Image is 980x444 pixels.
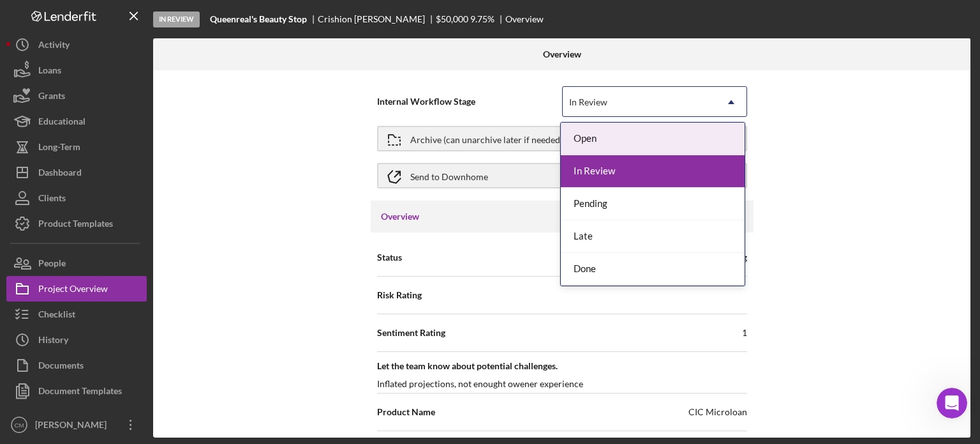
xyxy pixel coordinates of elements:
[38,134,80,163] div: Long-Term
[38,109,85,137] div: Educational
[153,11,200,27] div: In Review
[6,83,147,109] button: Grants
[38,185,66,214] div: Clients
[38,378,122,407] div: Document Templates
[561,155,745,188] div: In Review
[6,353,147,378] button: Documents
[38,250,66,279] div: People
[377,289,422,302] span: Risk Rating
[38,83,65,112] div: Grants
[15,422,24,429] text: CM
[377,126,747,151] button: Archive (can unarchive later if needed)
[6,250,147,276] button: People
[561,188,745,220] div: Pending
[6,32,147,57] button: Activity
[561,123,745,155] div: Open
[688,406,747,418] div: CIC Microloan
[377,163,747,188] button: Send to Downhome
[410,127,563,150] div: Archive (can unarchive later if needed)
[436,13,468,24] span: $50,000
[377,378,583,390] div: Inflated projections, not enought owener experience
[561,220,745,253] div: Late
[210,14,307,24] b: Queenreal's Beauty Stop
[6,160,147,185] button: Dashboard
[6,57,147,83] button: Loans
[6,327,147,353] button: History
[318,14,436,24] div: Crishion [PERSON_NAME]
[6,378,147,404] button: Document Templates
[38,353,84,381] div: Documents
[6,109,147,134] button: Educational
[6,412,147,438] button: CM[PERSON_NAME]
[38,160,82,188] div: Dashboard
[38,211,113,240] div: Product Templates
[937,388,967,418] iframe: Intercom live chat
[505,14,544,24] div: Overview
[470,14,494,24] div: 9.75 %
[410,164,488,187] div: Send to Downhome
[6,302,147,327] button: Checklist
[6,276,147,302] button: Project Overview
[742,326,747,339] div: 1
[569,97,607,107] div: In Review
[32,412,115,441] div: [PERSON_NAME]
[377,326,445,339] span: Sentiment Rating
[6,211,147,236] button: Product Templates
[38,57,61,86] div: Loans
[38,302,75,330] div: Checklist
[543,49,581,59] b: Overview
[38,32,70,61] div: Activity
[377,95,562,108] span: Internal Workflow Stage
[38,276,108,305] div: Project Overview
[6,134,147,160] button: Long-Term
[6,185,147,211] button: Clients
[377,406,435,418] span: Product Name
[561,253,745,286] div: Done
[377,360,747,372] span: Let the team know about potential challenges.
[38,327,68,356] div: History
[377,251,402,264] span: Status
[381,210,419,223] h3: Overview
